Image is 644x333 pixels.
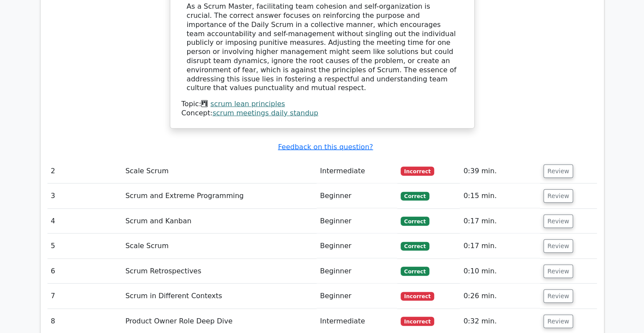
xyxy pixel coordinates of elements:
[182,109,463,118] div: Concept:
[122,284,317,309] td: Scrum in Different Contexts
[401,242,429,251] span: Correct
[47,284,122,309] td: 7
[543,215,573,228] button: Review
[122,184,317,209] td: Scrum and Extreme Programming
[47,209,122,234] td: 4
[122,159,317,184] td: Scale Scrum
[317,159,397,184] td: Intermediate
[460,209,540,234] td: 0:17 min.
[401,217,429,225] span: Correct
[187,2,458,93] div: As a Scrum Master, facilitating team cohesion and self-organization is crucial. The correct answe...
[212,109,318,117] a: scrum meetings daily standup
[401,267,429,276] span: Correct
[317,209,397,234] td: Beginner
[317,184,397,209] td: Beginner
[122,259,317,284] td: Scrum Retrospectives
[460,284,540,309] td: 0:26 min.
[317,234,397,259] td: Beginner
[317,284,397,309] td: Beginner
[460,159,540,184] td: 0:39 min.
[401,167,434,175] span: Incorrect
[543,289,573,303] button: Review
[460,184,540,209] td: 0:15 min.
[543,239,573,253] button: Review
[317,259,397,284] td: Beginner
[543,265,573,278] button: Review
[543,315,573,328] button: Review
[122,209,317,234] td: Scrum and Kanban
[122,234,317,259] td: Scale Scrum
[543,189,573,203] button: Review
[278,143,373,151] a: Feedback on this question?
[460,234,540,259] td: 0:17 min.
[210,100,285,108] a: scrum lean principles
[182,100,463,109] div: Topic:
[543,165,573,178] button: Review
[47,259,122,284] td: 6
[460,259,540,284] td: 0:10 min.
[47,234,122,259] td: 5
[47,159,122,184] td: 2
[401,317,434,326] span: Incorrect
[401,192,429,201] span: Correct
[401,292,434,301] span: Incorrect
[47,184,122,209] td: 3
